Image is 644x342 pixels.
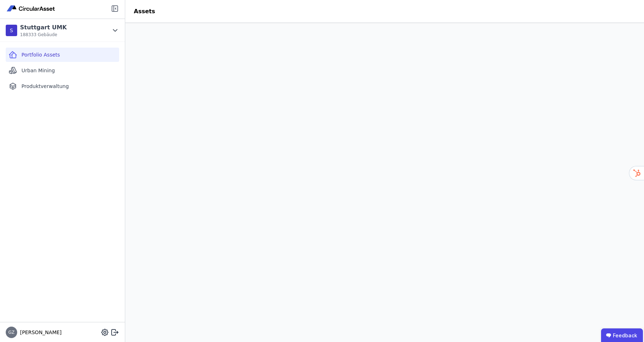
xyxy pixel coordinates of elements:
[21,51,60,58] span: Portfolio Assets
[20,32,67,38] span: 188333 Gebäude
[17,329,62,336] span: [PERSON_NAME]
[6,25,17,36] div: S
[125,23,644,342] iframe: retool
[125,7,164,16] div: Assets
[8,330,15,334] span: GZ
[20,23,67,32] div: Stuttgart UMK
[21,67,55,74] span: Urban Mining
[6,4,57,13] img: Concular
[21,83,69,90] span: Produktverwaltung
